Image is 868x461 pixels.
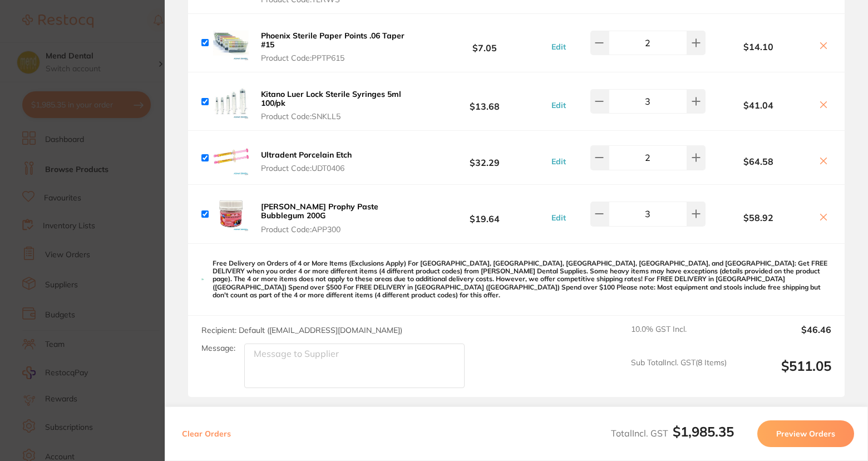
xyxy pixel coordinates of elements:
button: Ultradent Porcelain Etch Product Code:UDT0406 [258,150,355,173]
p: Free Delivery on Orders of 4 or More Items (Exclusions Apply) For [GEOGRAPHIC_DATA], [GEOGRAPHIC_... [213,259,831,300]
img: NGE5MmJnaQ [213,140,249,175]
button: [PERSON_NAME] Prophy Paste Bubblegum 200G Product Code:APP300 [258,202,422,234]
img: ZHA3MjZsNg [213,84,249,119]
button: Preview Orders [757,420,854,447]
button: Edit [548,213,569,223]
b: $41.04 [706,100,811,110]
button: Edit [548,100,569,110]
span: Sub Total Incl. GST ( 8 Items) [631,358,727,389]
span: Product Code: SNKLL5 [261,112,418,121]
b: [PERSON_NAME] Prophy Paste Bubblegum 200G [261,202,378,220]
b: $64.58 [706,156,811,166]
span: Total Incl. GST [611,428,734,439]
output: $46.46 [736,325,831,349]
b: Ultradent Porcelain Etch [261,150,352,160]
b: Kitano Luer Lock Sterile Syringes 5ml 100/pk [261,89,401,108]
button: Edit [548,42,569,52]
button: Clear Orders [179,420,234,447]
b: $58.92 [706,213,811,223]
img: aDUwOXh5bg [213,25,249,61]
label: Message: [201,344,235,353]
b: $7.05 [422,33,548,53]
span: Recipient: Default ( [EMAIL_ADDRESS][DOMAIN_NAME] ) [201,325,402,335]
b: $14.10 [706,42,811,52]
b: $13.68 [422,91,548,112]
b: Phoenix Sterile Paper Points .06 Taper #15 [261,31,405,50]
img: Ynh6OXBocg [213,196,249,232]
span: Product Code: UDT0406 [261,164,352,173]
span: Product Code: APP300 [261,225,418,234]
b: $19.64 [422,204,548,224]
output: $511.05 [736,358,831,389]
span: Product Code: PPTP615 [261,53,418,62]
button: Edit [548,156,569,166]
button: Kitano Luer Lock Sterile Syringes 5ml 100/pk Product Code:SNKLL5 [258,89,422,121]
b: $32.29 [422,148,548,168]
b: $1,985.35 [673,423,734,440]
span: 10.0 % GST Incl. [631,325,727,349]
button: Phoenix Sterile Paper Points .06 Taper #15 Product Code:PPTP615 [258,31,422,63]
